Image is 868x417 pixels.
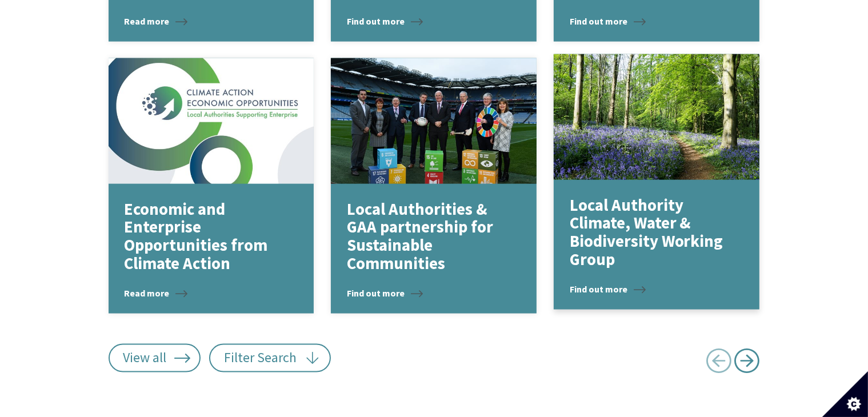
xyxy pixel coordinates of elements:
[124,14,187,28] span: Read more
[822,371,868,417] button: Set cookie preferences
[109,344,201,372] a: View all
[570,282,646,296] span: Find out more
[347,201,504,273] p: Local Authorities & GAA partnership for Sustainable Communities
[347,14,423,28] span: Find out more
[331,58,537,314] a: Local Authorities & GAA partnership for Sustainable Communities Find out more
[124,201,281,273] p: Economic and Enterprise Opportunities from Climate Action
[347,286,423,300] span: Find out more
[124,286,187,300] span: Read more
[109,58,314,314] a: Economic and Enterprise Opportunities from Climate Action Read more
[209,344,331,372] button: Filter Search
[706,344,731,382] a: Previous page
[570,14,646,28] span: Find out more
[554,54,759,310] a: Local Authority Climate, Water & Biodiversity Working Group Find out more
[570,197,727,269] p: Local Authority Climate, Water & Biodiversity Working Group
[734,344,760,382] a: Next page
